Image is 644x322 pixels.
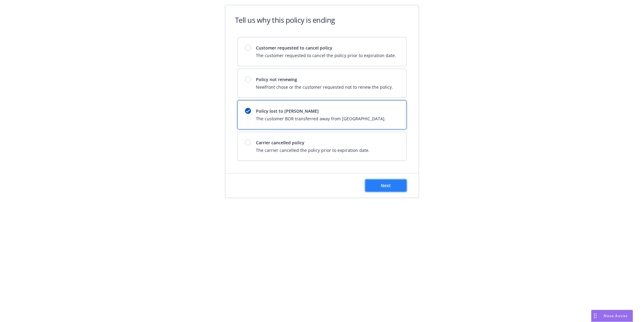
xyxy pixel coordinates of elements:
div: Drag to move [592,310,599,322]
span: Carrier cancelled policy [256,139,370,146]
span: Customer requested to cancel policy [256,45,396,51]
button: Next [365,180,407,192]
span: Next [381,183,391,188]
span: Newfront chose or the customer requested not to renew the policy. [256,84,393,90]
span: Policy lost to [PERSON_NAME] [256,108,386,114]
span: The customer BOR transferred away from [GEOGRAPHIC_DATA]. [256,115,386,122]
span: Nova Assist [604,313,628,318]
span: The carrier cancelled the policy prior to expiration date. [256,147,370,153]
button: Nova Assist [591,310,633,322]
span: The customer requested to cancel the policy prior to expiration date. [256,52,396,59]
span: Policy not renewing [256,76,393,83]
h1: Tell us why this policy is ending [235,15,335,25]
